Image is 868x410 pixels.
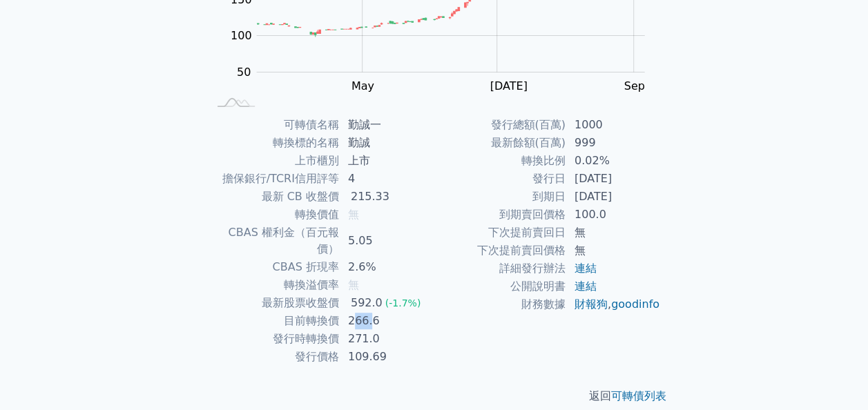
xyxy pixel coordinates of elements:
[566,134,661,152] td: 999
[434,260,566,277] td: 詳細發行辦法
[434,242,566,260] td: 下次提前賣回價格
[624,79,644,92] tspan: Sep
[566,188,661,206] td: [DATE]
[340,134,434,152] td: 勤誠
[348,295,385,311] div: 592.0
[208,330,340,348] td: 發行時轉換價
[208,348,340,366] td: 發行價格
[575,280,597,293] a: 連結
[434,170,566,188] td: 發行日
[351,79,374,92] tspan: May
[208,188,340,206] td: 最新 CB 收盤價
[208,258,340,276] td: CBAS 折現率
[566,152,661,170] td: 0.02%
[208,116,340,134] td: 可轉債名稱
[208,206,340,224] td: 轉換價值
[348,188,392,205] div: 215.33
[490,79,527,92] tspan: [DATE]
[340,330,434,348] td: 271.0
[340,152,434,170] td: 上市
[566,224,661,242] td: 無
[434,277,566,295] td: 公開說明書
[348,208,359,221] span: 無
[434,188,566,206] td: 到期日
[385,297,421,309] span: (-1.7%)
[231,29,252,42] tspan: 100
[434,206,566,224] td: 到期賣回價格
[575,262,597,275] a: 連結
[575,297,608,311] a: 財報狗
[208,170,340,188] td: 擔保銀行/TCRI信用評等
[566,116,661,134] td: 1000
[799,344,868,410] div: 聊天小工具
[208,294,340,312] td: 最新股票收盤價
[611,389,666,402] a: 可轉債列表
[566,206,661,224] td: 100.0
[799,344,868,410] iframe: Chat Widget
[208,276,340,294] td: 轉換溢價率
[434,134,566,152] td: 最新餘額(百萬)
[237,66,251,79] tspan: 50
[340,116,434,134] td: 勤誠一
[434,295,566,313] td: 財務數據
[191,388,677,404] p: 返回
[208,152,340,170] td: 上市櫃別
[434,152,566,170] td: 轉換比例
[434,224,566,242] td: 下次提前賣回日
[340,312,434,330] td: 266.6
[434,116,566,134] td: 發行總額(百萬)
[208,134,340,152] td: 轉換標的名稱
[566,170,661,188] td: [DATE]
[208,312,340,330] td: 目前轉換價
[340,170,434,188] td: 4
[340,258,434,276] td: 2.6%
[611,297,659,311] a: goodinfo
[566,242,661,260] td: 無
[340,348,434,366] td: 109.69
[208,224,340,258] td: CBAS 權利金（百元報價）
[566,295,661,313] td: ,
[340,224,434,258] td: 5.05
[348,278,359,291] span: 無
